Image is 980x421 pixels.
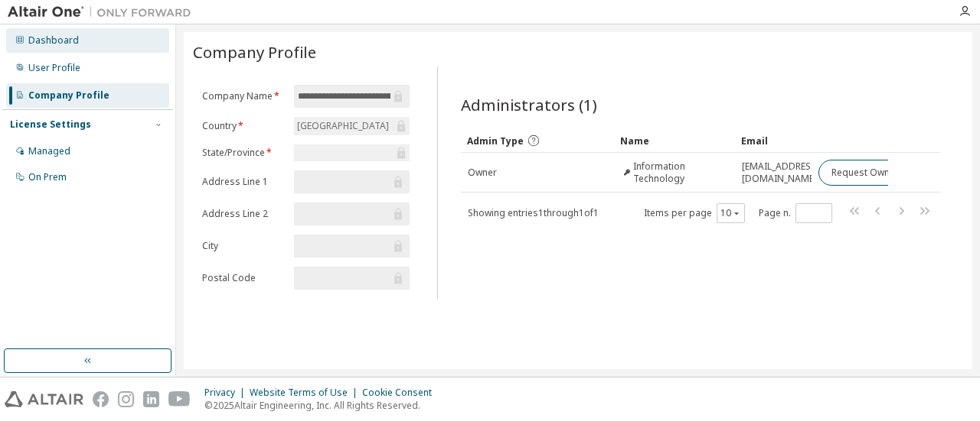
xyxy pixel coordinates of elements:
div: [GEOGRAPHIC_DATA] [295,118,391,134]
span: Company Profile [193,41,316,63]
button: Request Owner Change [818,160,948,186]
button: 10 [720,207,741,219]
div: License Settings [10,118,91,131]
span: Page n. [759,203,832,223]
span: Showing entries 1 through 1 of 1 [468,206,599,219]
img: facebook.svg [93,391,109,407]
label: Country [202,120,285,132]
div: Website Terms of Use [250,387,362,399]
img: youtube.svg [168,391,191,407]
div: Privacy [204,387,250,399]
span: Information Technology [633,160,728,185]
span: [EMAIL_ADDRESS][DOMAIN_NAME] [742,160,819,185]
span: Owner [468,167,497,179]
label: Address Line 1 [202,176,285,188]
label: Company Name [202,90,285,102]
div: Company Profile [28,89,109,102]
span: Items per page [644,203,745,223]
div: User Profile [28,62,80,74]
span: Admin Type [467,134,524,147]
label: Postal Code [202,272,285,284]
div: Managed [28,145,70,157]
span: Administrators (1) [461,94,597,115]
label: City [202,240,285,252]
p: © 2025 Altair Engineering, Inc. All Rights Reserved. [204,399,441,412]
div: Cookie Consent [362,387,441,399]
img: Altair One [8,5,199,20]
div: [GEOGRAPHIC_DATA] [294,117,409,135]
div: Dashboard [28,34,79,47]
img: instagram.svg [118,391,134,407]
div: On Prem [28,171,67,183]
img: linkedin.svg [143,391,159,407]
div: Email [741,128,805,153]
img: altair_logo.svg [5,391,83,407]
div: Name [620,128,730,153]
label: State/Province [202,147,285,159]
label: Address Line 2 [202,208,285,220]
